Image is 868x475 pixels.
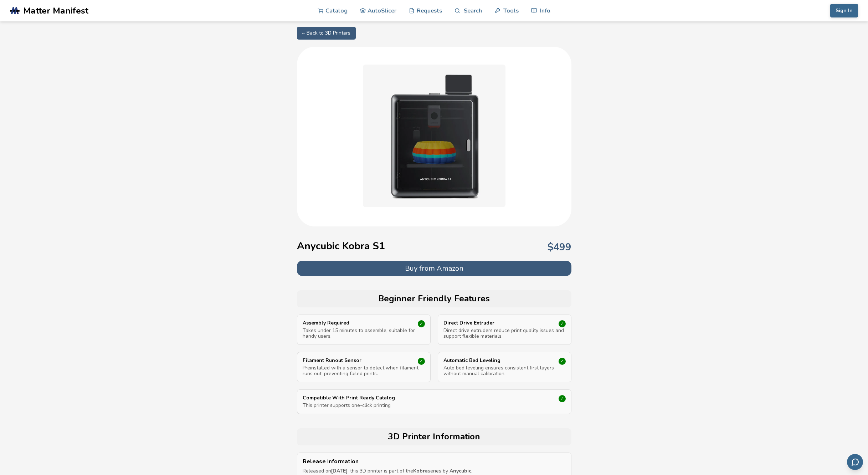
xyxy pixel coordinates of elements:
p: Takes under 15 minutes to assemble, suitable for handy users. [303,328,425,339]
button: Buy from Amazon [297,261,571,276]
p: Automatic Bed Leveling [443,358,548,363]
p: Compatible With Print Ready Catalog [303,395,526,401]
img: Anycubic Kobra S1 [363,65,505,207]
button: Sign In [830,4,858,17]
div: ✓ [418,320,425,327]
p: Filament Runout Sensor [303,358,407,363]
strong: Kobra [413,468,428,474]
div: ✓ [559,320,566,327]
p: This printer supports one-click printing [303,403,566,408]
p: Auto bed leveling ensures consistent first layers without manual calibration. [443,365,566,377]
strong: [DATE] [331,468,348,474]
a: Compatible With Print Ready CatalogThis printer supports one-click printing✓ [303,395,566,408]
h2: Beginner Friendly Features [301,294,568,304]
p: Release Information [303,458,566,465]
p: Assembly Required [303,320,407,326]
a: ← Back to 3D Printers [297,27,356,40]
h2: 3D Printer Information [301,432,568,442]
button: Send feedback via email [847,454,863,470]
div: ✓ [418,358,425,365]
p: Preinstalled with a sensor to detect when filament runs out, preventing failed prints. [303,365,425,377]
p: Direct Drive Extruder [443,320,548,326]
p: Released on , this 3D printer is part of the series by . [303,468,566,474]
p: Direct drive extruders reduce print quality issues and support flexible materials. [443,328,566,339]
p: $ 499 [548,241,571,253]
span: Matter Manifest [23,6,88,16]
h1: Anycubic Kobra S1 [297,240,385,252]
div: ✓ [559,395,566,402]
strong: Anycubic [450,468,471,474]
div: ✓ [559,358,566,365]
